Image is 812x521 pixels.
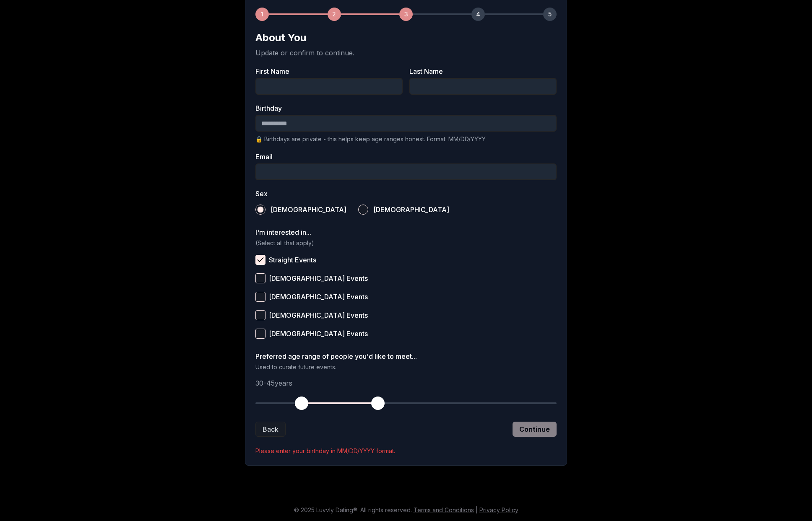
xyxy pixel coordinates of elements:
div: 1 [255,8,269,21]
div: 3 [399,8,413,21]
div: 4 [471,8,485,21]
button: [DEMOGRAPHIC_DATA] Events [255,292,265,302]
label: First Name [255,68,403,75]
p: 🔒 Birthdays are private - this helps keep age ranges honest. Format: MM/DD/YYYY [255,135,557,143]
span: [DEMOGRAPHIC_DATA] Events [269,293,368,300]
span: | [476,506,478,513]
button: Straight Events [255,255,265,265]
span: [DEMOGRAPHIC_DATA] Events [269,275,368,282]
p: Please enter your birthday in MM/DD/YYYY format. [255,447,557,455]
button: [DEMOGRAPHIC_DATA] Events [255,273,265,283]
p: (Select all that apply) [255,239,557,247]
a: Terms and Conditions [414,506,474,513]
button: Back [255,422,286,437]
span: [DEMOGRAPHIC_DATA] [271,206,346,213]
label: Last Name [409,68,557,75]
h2: About You [255,31,557,44]
label: I'm interested in... [255,229,557,236]
label: Birthday [255,105,557,111]
p: Update or confirm to continue. [255,48,557,58]
div: 2 [328,8,341,21]
span: Straight Events [269,257,316,263]
span: [DEMOGRAPHIC_DATA] Events [269,330,368,337]
span: [DEMOGRAPHIC_DATA] Events [269,312,368,319]
a: Privacy Policy [479,506,518,513]
p: Used to curate future events. [255,363,557,371]
span: [DEMOGRAPHIC_DATA] [373,206,449,213]
button: [DEMOGRAPHIC_DATA] Events [255,329,265,339]
label: Sex [255,190,557,197]
button: [DEMOGRAPHIC_DATA] [255,205,265,215]
label: Preferred age range of people you'd like to meet... [255,353,557,360]
button: [DEMOGRAPHIC_DATA] [358,205,368,215]
label: Email [255,153,557,160]
p: 30 - 45 years [255,378,557,388]
button: [DEMOGRAPHIC_DATA] Events [255,310,265,320]
div: 5 [543,8,557,21]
